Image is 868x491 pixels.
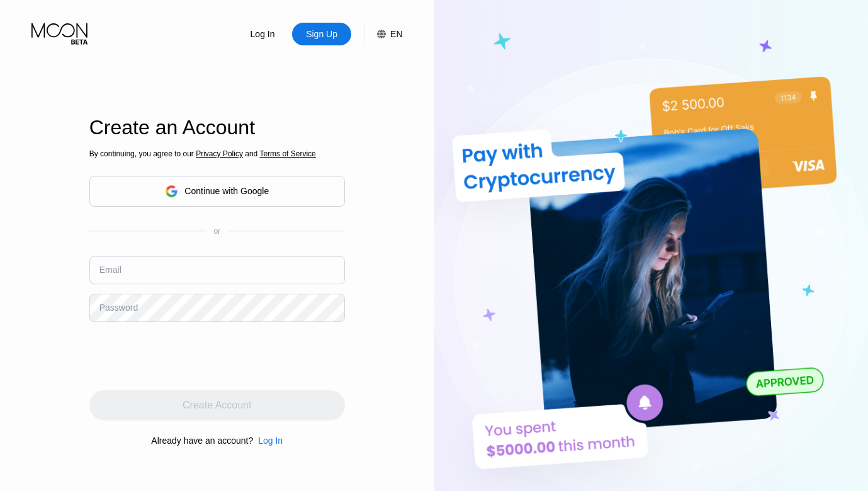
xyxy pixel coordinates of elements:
div: Log In [253,436,283,446]
div: Log In [249,28,276,40]
div: Sign Up [305,28,339,40]
span: and [243,149,260,158]
span: Privacy Policy [196,149,243,158]
div: Continue with Google [89,176,345,207]
div: Password [99,303,138,313]
div: Already have an account? [151,436,253,446]
div: Log In [258,436,283,446]
div: Sign Up [292,23,351,45]
span: Terms of Service [259,149,315,158]
div: By continuing, you agree to our [89,149,345,158]
div: or [213,227,220,236]
div: Continue with Google [184,186,269,196]
div: Log In [233,23,292,45]
div: EN [364,23,402,45]
div: Email [99,265,121,275]
div: Create an Account [89,116,345,139]
iframe: reCAPTCHA [89,332,281,381]
div: EN [390,29,402,39]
